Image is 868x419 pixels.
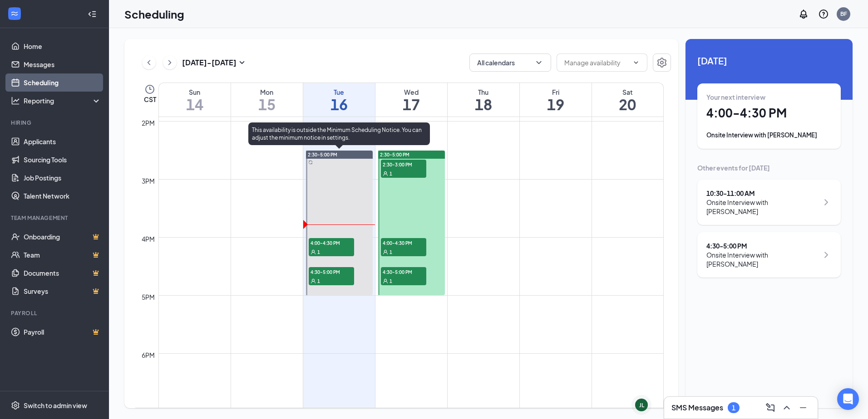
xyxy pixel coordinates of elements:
a: Applicants [24,132,101,151]
svg: Sync [308,160,313,165]
a: TeamCrown [24,246,101,264]
a: September 16, 2025 [303,83,375,117]
div: This availability is outside the Minimum Scheduling Notice. You can adjust the minimum notice in ... [248,122,430,145]
a: DocumentsCrown [24,264,101,282]
svg: Settings [11,401,20,410]
div: 6pm [140,350,157,360]
svg: ChevronRight [165,57,174,68]
a: Scheduling [24,73,101,92]
div: Sat [592,88,664,97]
svg: User [311,249,316,255]
div: Switch to admin view [24,401,87,410]
h1: 17 [375,97,447,112]
h1: 14 [159,97,231,112]
svg: ComposeMessage [765,402,776,413]
div: Fri [520,88,592,97]
span: 1 [317,249,320,255]
h3: [DATE] - [DATE] [182,58,237,68]
span: 2:30-3:00 PM [381,160,426,169]
a: OnboardingCrown [24,228,101,246]
div: Onsite Interview with [PERSON_NAME] [706,250,819,268]
span: 1 [390,171,392,177]
a: Sourcing Tools [24,151,101,169]
button: All calendarsChevronDown [469,54,551,72]
svg: Clock [144,84,155,95]
div: Thu [448,88,519,97]
a: PayrollCrown [24,323,101,341]
svg: User [383,249,388,255]
div: Hiring [11,119,99,127]
button: Minimize [796,400,810,415]
div: 5pm [140,292,157,302]
button: ChevronLeft [142,56,156,69]
span: 4:30-5:00 PM [381,267,426,276]
div: BF [840,10,847,18]
span: 2:30-5:00 PM [308,151,337,158]
span: CST [144,95,156,104]
div: Your next interview [706,93,832,102]
svg: User [311,278,316,284]
svg: WorkstreamLogo [10,9,19,18]
svg: ChevronLeft [144,57,153,68]
span: 4:00-4:30 PM [309,238,354,247]
svg: ChevronDown [632,59,640,66]
a: Talent Network [24,187,101,205]
svg: SmallChevronDown [237,57,247,68]
button: ChevronRight [163,56,177,69]
a: September 17, 2025 [375,83,447,117]
span: 1 [317,278,320,284]
svg: Minimize [798,402,809,413]
div: Onsite Interview with [PERSON_NAME] [706,131,832,140]
div: 3pm [140,176,157,186]
button: ChevronUp [779,400,794,415]
h3: SMS Messages [671,403,723,413]
svg: QuestionInfo [818,9,829,19]
div: Tue [303,88,375,97]
a: September 14, 2025 [159,83,231,117]
span: [DATE] [697,54,841,68]
a: September 15, 2025 [231,83,303,117]
span: 1 [390,249,392,255]
h1: 16 [303,97,375,112]
svg: ChevronDown [534,58,543,67]
svg: Collapse [88,10,97,19]
a: September 20, 2025 [592,83,664,117]
div: Team Management [11,214,99,222]
div: 1 [732,404,735,412]
div: Open Intercom Messenger [837,388,859,410]
span: 4:00-4:30 PM [381,238,426,247]
svg: ChevronRight [821,197,832,208]
div: 4:30 - 5:00 PM [706,241,819,250]
a: Home [24,37,101,55]
div: 4pm [140,234,157,244]
div: Mon [231,88,303,97]
svg: ChevronRight [821,249,832,260]
div: 2pm [140,118,157,128]
a: Messages [24,55,101,73]
div: Wed [375,88,447,97]
h1: 18 [448,97,519,112]
svg: Settings [656,57,667,68]
a: SurveysCrown [24,282,101,300]
button: Settings [653,54,671,72]
svg: ChevronUp [781,402,792,413]
span: 2:30-5:00 PM [380,151,409,158]
h1: Scheduling [124,6,184,22]
span: 1 [390,278,392,284]
h1: 19 [520,97,592,112]
div: Onsite Interview with [PERSON_NAME] [706,198,819,216]
div: JL [639,401,644,409]
input: Manage availability [564,58,629,68]
h1: 20 [592,97,664,112]
a: September 18, 2025 [448,83,519,117]
div: Sun [159,88,231,97]
h1: 15 [231,97,303,112]
div: Other events for [DATE] [697,163,841,172]
a: September 19, 2025 [520,83,592,117]
svg: User [383,171,388,176]
span: 4:30-5:00 PM [309,267,354,276]
svg: Analysis [11,96,20,105]
div: Payroll [11,309,99,317]
div: Reporting [24,96,102,105]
